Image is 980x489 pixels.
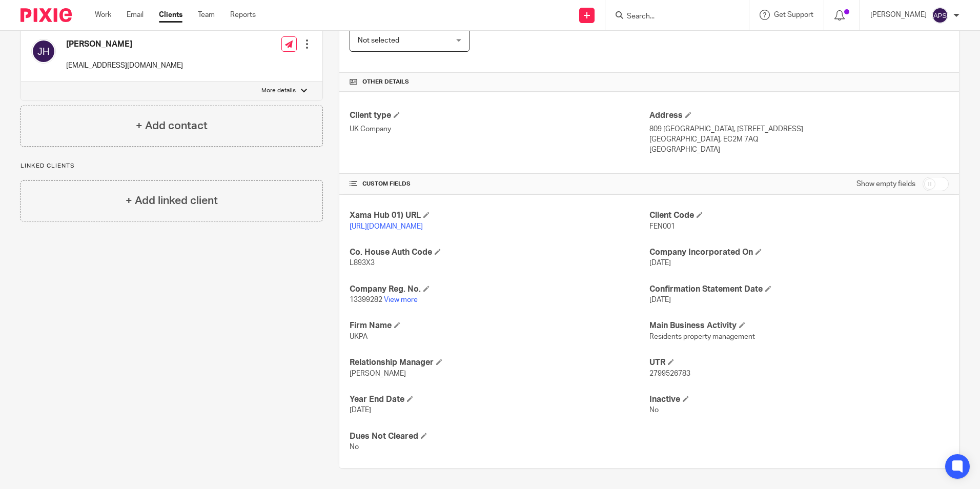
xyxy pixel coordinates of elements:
p: UK Company [350,124,649,134]
label: Show empty fields [856,179,915,189]
h4: + Add contact [136,118,208,134]
p: 809 [GEOGRAPHIC_DATA], [STREET_ADDRESS] [649,124,949,134]
p: [EMAIL_ADDRESS][DOMAIN_NAME] [66,60,183,71]
h4: Confirmation Statement Date [649,284,949,295]
span: FEN001 [649,223,675,230]
h4: Co. House Auth Code [350,247,649,258]
span: No [649,406,659,414]
a: View more [384,296,418,303]
p: [PERSON_NAME] [870,10,927,20]
h4: [PERSON_NAME] [66,39,183,50]
img: svg%3E [31,39,56,64]
img: Pixie [21,8,72,22]
h4: + Add linked client [126,193,218,209]
p: [GEOGRAPHIC_DATA] [649,145,949,155]
a: Clients [159,10,182,20]
img: svg%3E [932,7,948,24]
a: Team [198,10,215,20]
h4: Year End Date [350,394,649,405]
span: Residents property management [649,333,755,340]
span: [DATE] [649,259,671,267]
span: [PERSON_NAME] [350,370,406,377]
h4: Main Business Activity [649,320,949,331]
h4: Company Reg. No. [350,284,649,295]
h4: Firm Name [350,320,649,331]
span: 13399282 [350,296,382,303]
input: Search [626,12,718,22]
h4: Dues Not Cleared [350,431,649,442]
h4: Xama Hub 01) URL [350,210,649,221]
h4: Client Code [649,210,949,221]
h4: CUSTOM FIELDS [350,180,649,188]
span: Not selected [358,37,399,44]
span: [DATE] [649,296,671,303]
h4: Relationship Manager [350,357,649,368]
span: L893X3 [350,259,375,267]
p: Linked clients [21,162,323,170]
span: No [350,443,359,451]
a: Work [95,10,111,20]
a: Email [127,10,144,20]
a: Reports [230,10,256,20]
a: [URL][DOMAIN_NAME] [350,223,423,230]
h4: Address [649,110,949,121]
h4: Inactive [649,394,949,405]
h4: UTR [649,357,949,368]
span: [DATE] [350,406,371,414]
span: 2799526783 [649,370,690,377]
p: [GEOGRAPHIC_DATA], EC2M 7AQ [649,134,949,145]
span: Other details [362,78,409,86]
h4: Company Incorporated On [649,247,949,258]
h4: Client type [350,110,649,121]
p: More details [261,87,296,95]
span: UKPA [350,333,367,340]
span: Get Support [774,11,813,18]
